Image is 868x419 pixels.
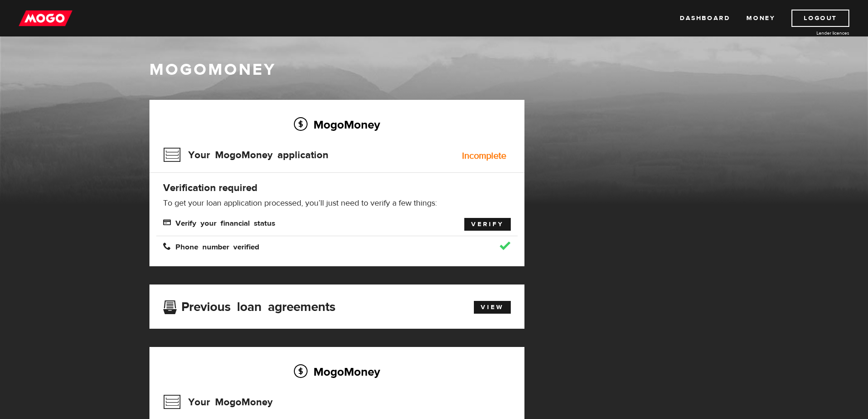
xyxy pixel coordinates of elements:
a: Dashboard [680,10,730,27]
h4: Verification required [163,181,511,194]
span: Verify your financial status [163,218,275,226]
img: mogo_logo-11ee424be714fa7cbb0f0f49df9e16ec.png [19,10,72,27]
a: Lender licences [781,30,849,36]
a: View [474,301,511,314]
h2: MogoMoney [163,115,511,134]
h2: MogoMoney [163,362,511,381]
h3: Your MogoMoney [163,390,272,414]
a: Verify [464,218,511,231]
h3: Your MogoMoney application [163,143,329,167]
h3: Previous loan agreements [163,300,335,311]
p: To get your loan application processed, you’ll just need to verify a few things: [163,198,511,209]
h1: MogoMoney [149,60,719,79]
span: Phone number verified [163,242,259,250]
a: Money [746,10,775,27]
a: Logout [791,10,849,27]
div: Incomplete [462,151,506,160]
